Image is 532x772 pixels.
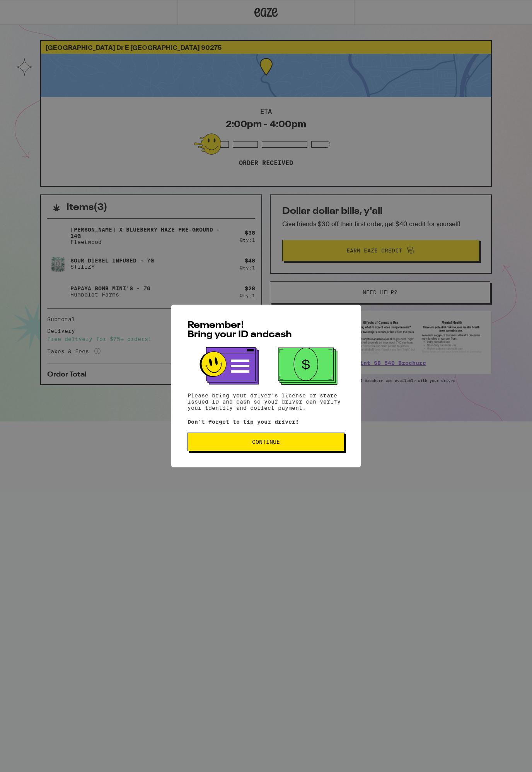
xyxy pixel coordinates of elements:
[188,433,344,451] button: Continue
[188,419,344,425] p: Don't forget to tip your driver!
[188,321,292,339] span: Remember! Bring your ID and cash
[188,392,344,411] p: Please bring your driver's license or state issued ID and cash so your driver can verify your ide...
[252,439,280,445] span: Continue
[5,5,56,12] span: Hi. Need any help?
